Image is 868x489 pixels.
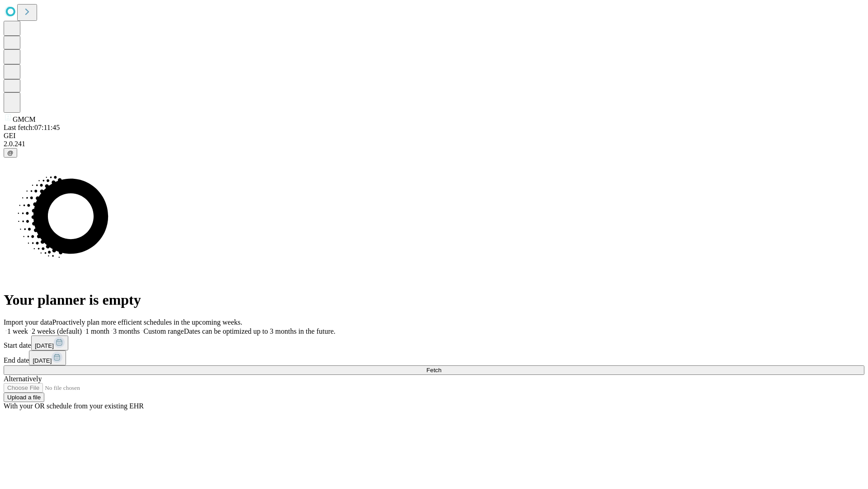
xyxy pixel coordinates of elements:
[7,149,14,156] span: @
[29,350,66,365] button: [DATE]
[4,292,864,308] h1: Your planner is empty
[4,350,864,365] div: End date
[184,327,335,335] span: Dates can be optimized up to 3 months in the future.
[85,327,109,335] span: 1 month
[4,148,17,158] button: @
[13,115,36,123] span: GMCM
[4,124,60,131] span: Last fetch: 07:11:45
[7,327,28,335] span: 1 week
[426,367,441,374] span: Fetch
[31,336,68,350] button: [DATE]
[4,140,864,148] div: 2.0.241
[113,327,140,335] span: 3 months
[4,336,864,350] div: Start date
[32,327,82,335] span: 2 weeks (default)
[4,375,42,383] span: Alternatively
[33,357,52,364] span: [DATE]
[4,318,52,326] span: Import your data
[4,132,864,140] div: GEI
[143,327,184,335] span: Custom range
[4,365,864,375] button: Fetch
[4,393,44,402] button: Upload a file
[52,318,242,326] span: Proactively plan more efficient schedules in the upcoming weeks.
[35,342,54,349] span: [DATE]
[4,402,144,410] span: With your OR schedule from your existing EHR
